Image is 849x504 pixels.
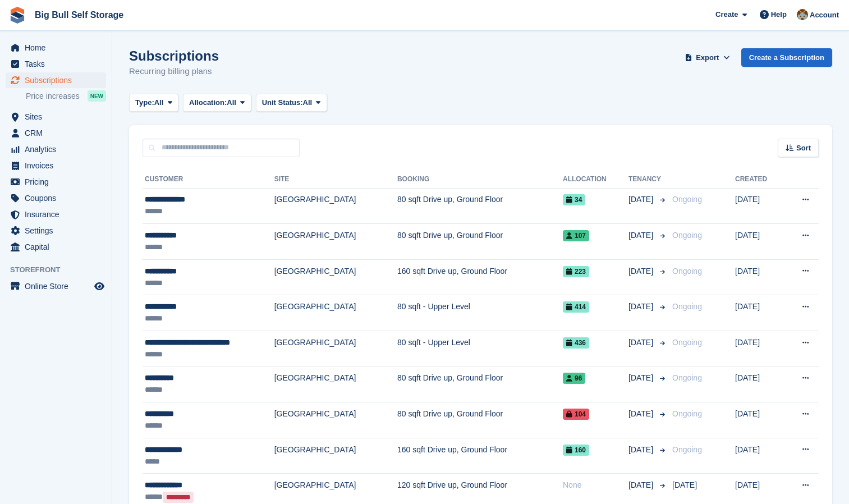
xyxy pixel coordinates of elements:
a: menu [6,190,106,206]
img: Mike Llewellen Palmer [797,9,808,20]
span: Pricing [25,174,92,190]
td: 80 sqft Drive up, Ground Floor [397,366,563,402]
th: Tenancy [628,171,668,189]
span: 96 [563,373,585,384]
td: [DATE] [735,295,783,331]
span: CRM [25,125,92,141]
span: Subscriptions [25,72,92,88]
span: 160 [563,445,589,456]
a: menu [6,207,106,222]
span: Sites [25,109,92,125]
td: [GEOGRAPHIC_DATA] [274,188,397,224]
div: NEW [88,90,106,102]
span: Ongoing [672,445,702,454]
td: [GEOGRAPHIC_DATA] [274,366,397,402]
span: Capital [25,239,92,255]
span: [DATE] [628,301,655,313]
span: Help [771,9,787,20]
span: Export [696,52,719,63]
button: Export [683,48,732,67]
td: [GEOGRAPHIC_DATA] [274,438,397,474]
td: [GEOGRAPHIC_DATA] [274,224,397,260]
span: Online Store [25,278,92,294]
a: menu [6,158,106,173]
span: Ongoing [672,231,702,240]
span: Ongoing [672,267,702,276]
a: menu [6,40,106,56]
th: Created [735,171,783,189]
span: Invoices [25,158,92,173]
span: Ongoing [672,338,702,347]
button: Type: All [129,94,178,112]
span: 223 [563,266,589,277]
span: Insurance [25,207,92,222]
h1: Subscriptions [129,48,219,63]
span: Ongoing [672,195,702,204]
td: 80 sqft Drive up, Ground Floor [397,402,563,438]
span: Tasks [25,56,92,72]
span: Price increases [26,91,80,102]
span: [DATE] [628,444,655,456]
th: Allocation [563,171,628,189]
td: [DATE] [735,188,783,224]
img: stora-icon-8386f47178a22dfd0bd8f6a31ec36ba5ce8667c1dd55bd0f319d3a0aa187defe.svg [9,7,26,24]
a: menu [6,56,106,72]
span: [DATE] [628,337,655,349]
td: [GEOGRAPHIC_DATA] [274,402,397,438]
span: All [303,97,313,108]
a: Price increases NEW [26,90,106,102]
span: Account [810,10,839,21]
span: Unit Status: [262,97,303,108]
span: Ongoing [672,409,702,418]
span: Home [25,40,92,56]
th: Site [274,171,397,189]
span: Ongoing [672,373,702,382]
span: Allocation: [189,97,227,108]
th: Booking [397,171,563,189]
span: 104 [563,409,589,420]
a: menu [6,223,106,239]
span: 34 [563,194,585,205]
a: Create a Subscription [741,48,832,67]
span: 414 [563,301,589,313]
span: Settings [25,223,92,239]
a: menu [6,278,106,294]
span: [DATE] [628,479,655,491]
td: [DATE] [735,438,783,474]
td: 80 sqft Drive up, Ground Floor [397,188,563,224]
span: [DATE] [628,265,655,277]
th: Customer [143,171,274,189]
span: Type: [135,97,154,108]
td: [GEOGRAPHIC_DATA] [274,295,397,331]
td: [GEOGRAPHIC_DATA] [274,259,397,295]
td: 160 sqft Drive up, Ground Floor [397,438,563,474]
a: menu [6,109,106,125]
a: menu [6,239,106,255]
a: menu [6,141,106,157]
td: 80 sqft - Upper Level [397,331,563,367]
td: [DATE] [735,366,783,402]
span: [DATE] [628,194,655,205]
td: 160 sqft Drive up, Ground Floor [397,259,563,295]
span: Analytics [25,141,92,157]
span: 436 [563,337,589,349]
span: Coupons [25,190,92,206]
a: Big Bull Self Storage [30,6,128,24]
span: Create [715,9,738,20]
span: Sort [796,143,811,154]
td: [DATE] [735,331,783,367]
td: [DATE] [735,259,783,295]
span: [DATE] [628,230,655,241]
td: 80 sqft - Upper Level [397,295,563,331]
span: All [154,97,164,108]
span: 107 [563,230,589,241]
td: [DATE] [735,224,783,260]
div: None [563,479,628,491]
p: Recurring billing plans [129,65,219,78]
span: [DATE] [628,408,655,420]
a: menu [6,72,106,88]
span: Storefront [10,264,112,276]
td: [DATE] [735,402,783,438]
button: Unit Status: All [256,94,327,112]
a: menu [6,174,106,190]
